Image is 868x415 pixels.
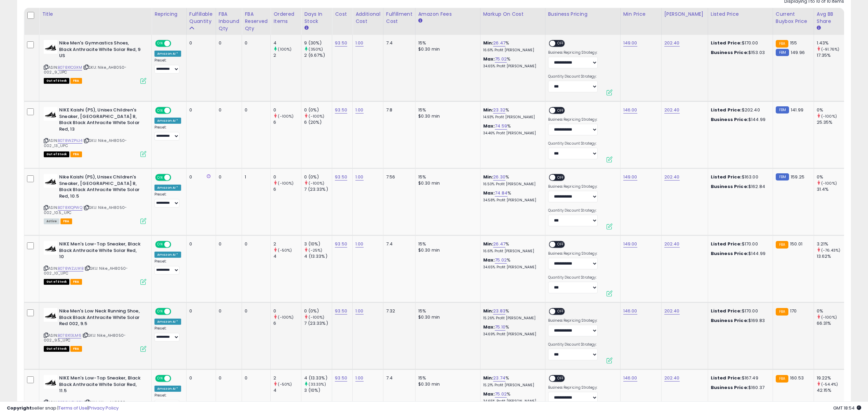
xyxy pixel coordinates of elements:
span: All listings that are currently out of stock and unavailable for purchase on Amazon [44,151,69,157]
a: 149.00 [623,241,637,247]
label: Quantity Discount Strategy: [548,208,598,213]
b: Business Price: [711,183,748,190]
div: % [483,123,540,136]
span: 159.25 [791,174,804,180]
div: 0 [245,241,265,247]
span: OFF [170,175,181,180]
a: 146.00 [623,308,637,314]
label: Business Repricing Strategy: [548,251,598,256]
div: 3 (10%) [304,241,332,247]
b: Min: [483,375,493,381]
div: $170.00 [711,241,768,247]
div: % [483,324,540,337]
div: 31.4% [817,186,844,192]
div: $170.00 [711,308,768,314]
div: ASIN: [44,40,146,83]
a: 149.00 [623,40,637,46]
div: 0 [219,241,237,247]
div: 0 [219,308,237,314]
span: 141.99 [791,107,803,113]
span: | SKU: Nike_AH8050-002_10.5_UPC [44,205,127,215]
b: Listed Price: [711,241,742,247]
small: (-100%) [309,113,324,119]
div: 0 [189,241,211,247]
div: [PERSON_NAME] [664,11,705,18]
a: 26.47 [493,241,505,247]
div: 0 [189,174,211,180]
div: 9 (30%) [304,40,332,46]
span: ON [156,108,164,113]
small: FBM [776,173,789,180]
small: (-76.43%) [821,247,840,253]
a: B078WZPVJ4 [58,138,82,144]
div: 15% [418,107,475,113]
div: ASIN: [44,308,146,351]
b: Min: [483,241,493,247]
img: 31QV+lENAwL._SL40_.jpg [44,40,57,54]
b: Business Price: [711,317,748,324]
div: 0 [219,107,237,113]
div: Listed Price [711,11,770,18]
div: % [483,107,540,120]
div: 0 (0%) [304,174,332,180]
small: (-25%) [309,247,322,253]
span: 160.53 [790,375,804,381]
b: Listed Price: [711,107,742,113]
a: 93.50 [335,375,347,381]
span: All listings that are currently out of stock and unavailable for purchase on Amazon [44,346,69,352]
span: FBA [70,151,82,157]
small: (-100%) [278,180,294,186]
div: $0.30 min [418,247,475,253]
div: Amazon AI * [154,185,181,191]
a: B078X1CGXM [58,65,82,70]
a: 1.00 [355,174,364,180]
div: Preset: [154,259,181,275]
div: 0 [219,40,237,46]
div: $160.37 [711,385,768,391]
small: (-100%) [309,180,324,186]
label: Business Repricing Strategy: [548,50,598,55]
div: Ordered Items [273,11,298,25]
span: 170 [790,308,797,314]
div: Min Price [623,11,659,18]
b: Max: [483,123,495,129]
div: $0.30 min [418,180,475,186]
div: 0% [817,107,844,113]
div: ASIN: [44,107,146,156]
div: Amazon AI * [154,319,181,325]
a: 75.10 [495,324,505,331]
div: 4 [273,40,301,46]
a: 93.50 [335,174,347,180]
div: % [483,190,540,203]
b: Max: [483,257,495,263]
div: % [483,56,540,69]
img: 31QV+lENAwL._SL40_.jpg [44,375,57,389]
div: Avg BB Share [817,11,842,25]
small: FBM [776,106,789,113]
p: 34.65% Profit [PERSON_NAME] [483,64,540,69]
div: 7 (23.33%) [304,320,332,326]
a: 202.40 [664,308,680,314]
span: All listings currently available for purchase on Amazon [44,218,59,224]
div: $163.00 [711,174,768,180]
small: FBA [776,308,788,316]
div: Fulfillable Quantity [189,11,213,25]
span: | SKU: Nike_AH8050-002_10_UPC [44,266,128,276]
b: NIKE Men's Low-Top Sneaker, Black Black Anthracite White Solar Red, 10 [59,241,142,262]
div: 7.4 [386,40,410,46]
a: 202.40 [664,40,680,46]
p: 16.50% Profit [PERSON_NAME] [483,182,540,187]
span: OFF [555,376,566,381]
div: 0 [219,375,237,381]
label: Business Repricing Strategy: [548,385,598,390]
div: Title [42,11,149,18]
small: (-91.76%) [821,46,839,52]
div: $144.99 [711,117,768,123]
div: 15% [418,241,475,247]
div: ASIN: [44,241,146,284]
div: FBA inbound Qty [219,11,239,32]
div: 25.35% [817,119,844,125]
label: Business Repricing Strategy: [548,117,598,122]
p: 34.65% Profit [PERSON_NAME] [483,265,540,270]
img: 31QV+lENAwL._SL40_.jpg [44,308,57,322]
